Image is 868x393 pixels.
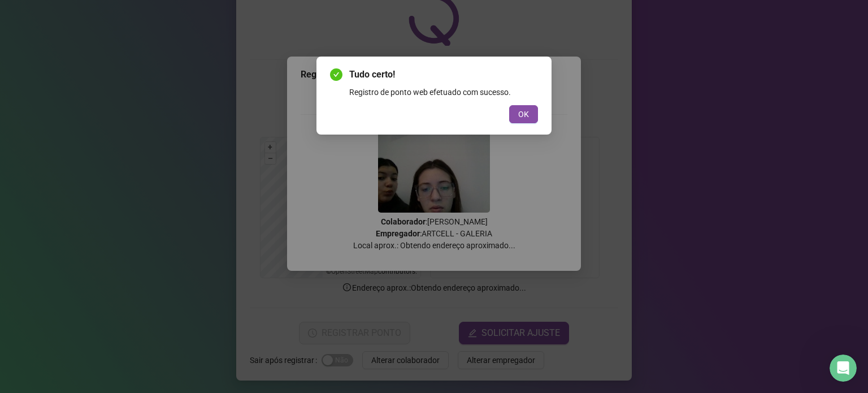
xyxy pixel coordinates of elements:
[509,105,538,123] button: OK
[349,68,538,81] span: Tudo certo!
[518,108,529,120] span: OK
[330,68,342,81] span: check-circle
[830,355,857,382] iframe: Intercom live chat
[349,86,538,98] div: Registro de ponto web efetuado com sucesso.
